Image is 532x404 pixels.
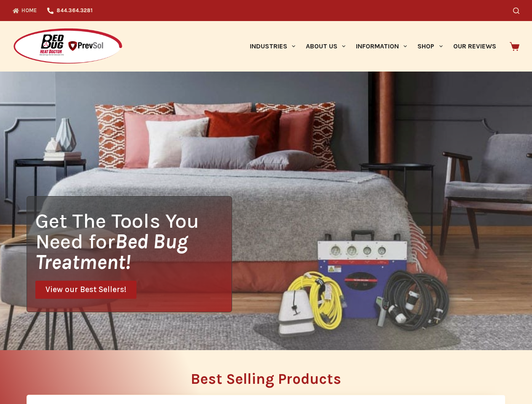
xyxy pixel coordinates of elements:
a: Shop [412,21,448,72]
h1: Get The Tools You Need for [35,210,232,272]
button: Search [513,8,519,14]
a: About Us [300,21,350,72]
a: Our Reviews [448,21,501,72]
a: View our Best Sellers! [35,281,136,299]
i: Bed Bug Treatment! [35,229,188,274]
a: Industries [244,21,300,72]
span: View our Best Sellers! [45,286,126,294]
nav: Primary [244,21,501,72]
a: Information [351,21,412,72]
img: Prevsol/Bed Bug Heat Doctor [13,28,123,65]
h2: Best Selling Products [27,372,505,386]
